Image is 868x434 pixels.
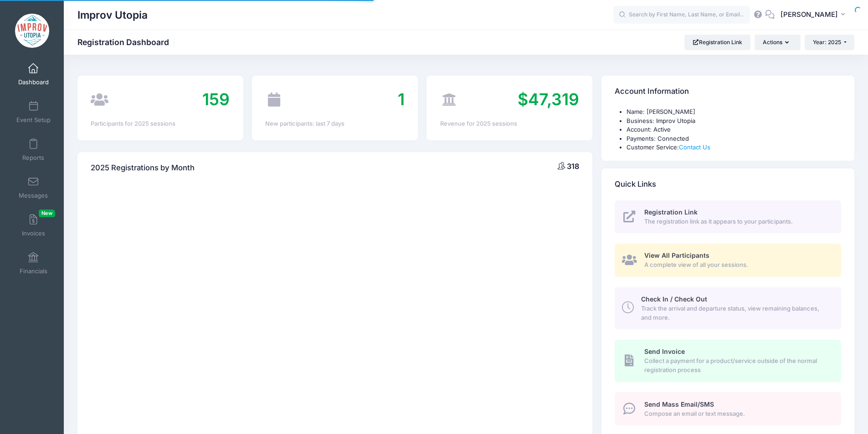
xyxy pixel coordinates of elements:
span: 159 [202,89,230,109]
h1: Registration Dashboard [77,37,177,47]
span: The registration link as it appears to your participants. [644,217,831,226]
a: Send Mass Email/SMS Compose an email or text message. [615,392,841,425]
a: Send Invoice Collect a payment for a product/service outside of the normal registration process [615,340,841,382]
button: Actions [755,35,800,50]
a: Check In / Check Out Track the arrival and departure status, view remaining balances, and more. [615,287,841,329]
span: Financials [20,267,47,275]
div: Revenue for 2025 sessions [440,119,579,128]
span: Year: 2025 [813,39,841,46]
a: InvoicesNew [12,209,55,241]
a: Dashboard [12,58,55,90]
span: Registration Link [644,208,698,216]
li: Customer Service: [627,143,841,152]
span: Messages [19,192,48,199]
span: Check In / Check Out [641,295,707,303]
span: Invoices [22,230,45,237]
a: Messages [12,172,55,204]
li: Business: Improv Utopia [627,117,841,126]
span: [PERSON_NAME] [781,10,838,20]
span: $47,319 [518,89,579,109]
span: Reports [22,154,44,162]
a: Event Setup [12,96,55,128]
span: Send Invoice [644,347,685,355]
span: Compose an email or text message. [644,409,831,419]
span: Track the arrival and departure status, view remaining balances, and more. [641,304,831,322]
li: Account: Active [627,125,841,134]
span: View All Participants [644,251,709,259]
a: Financials [12,247,55,279]
li: Name: [PERSON_NAME] [627,107,841,117]
h4: Account Information [615,79,689,105]
li: Payments: Connected [627,134,841,143]
span: A complete view of all your sessions. [644,260,831,270]
span: Event Setup [16,116,51,124]
span: New [39,209,55,217]
a: Registration Link The registration link as it appears to your participants. [615,200,841,234]
a: Reports [12,134,55,166]
a: View All Participants A complete view of all your sessions. [615,244,841,277]
button: Year: 2025 [805,35,854,50]
div: Participants for 2025 sessions [91,119,230,128]
a: Contact Us [679,143,710,151]
button: [PERSON_NAME] [775,5,854,26]
span: 1 [398,89,405,109]
a: Registration Link [684,35,750,50]
h4: Quick Links [615,171,656,197]
span: 318 [567,162,579,171]
div: New participants: last 7 days [265,119,404,128]
img: Improv Utopia [15,14,49,48]
input: Search by First Name, Last Name, or Email... [613,6,750,24]
h4: 2025 Registrations by Month [91,155,195,181]
span: Collect a payment for a product/service outside of the normal registration process [644,357,831,374]
h1: Improv Utopia [77,5,148,26]
span: Send Mass Email/SMS [644,400,714,408]
span: Dashboard [18,78,49,86]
